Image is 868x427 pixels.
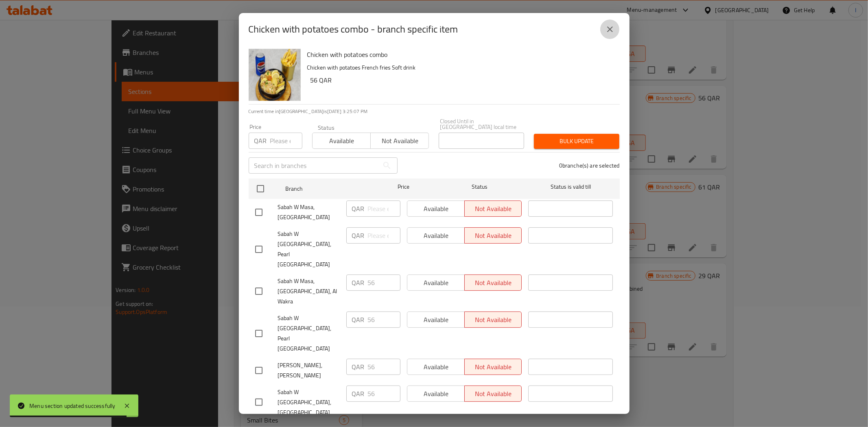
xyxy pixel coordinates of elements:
span: Sabah W Masa, [GEOGRAPHIC_DATA], Al Wakra [278,276,340,307]
h6: 56 QAR [310,74,613,86]
div: Menu section updated successfully [29,401,116,410]
p: QAR [352,204,365,213]
input: Please enter price [368,227,400,244]
span: Status is valid till [528,182,613,192]
span: Bulk update [540,136,613,146]
p: QAR [352,389,365,399]
h2: Chicken with potatoes combo - branch specific item [249,23,458,36]
p: Chicken with potatoes French fries Soft drink [307,63,613,73]
input: Please enter price [368,200,400,217]
span: [PERSON_NAME], [PERSON_NAME] [278,360,340,381]
span: Sabah W [GEOGRAPHIC_DATA], [GEOGRAPHIC_DATA] [278,387,340,418]
input: Please enter price [368,274,400,291]
p: 0 branche(s) are selected [559,161,620,170]
span: Not available [374,135,426,147]
span: Sabah W [GEOGRAPHIC_DATA], Pearl [GEOGRAPHIC_DATA] [278,313,340,354]
input: Please enter price [368,386,400,402]
button: close [600,20,620,39]
p: QAR [352,231,365,240]
span: Sabah W [GEOGRAPHIC_DATA], Pearl [GEOGRAPHIC_DATA] [278,229,340,270]
p: QAR [352,278,365,288]
input: Search in branches [249,157,379,174]
input: Please enter price [368,312,400,328]
span: Status [437,182,522,192]
span: Available [316,135,367,147]
button: Bulk update [534,134,619,149]
input: Please enter price [368,359,400,375]
h6: Chicken with potatoes combo [307,49,613,60]
p: QAR [352,315,365,325]
span: Sabah W Masa, [GEOGRAPHIC_DATA] [278,202,340,222]
button: Not available [370,133,429,149]
p: QAR [352,362,365,372]
p: QAR [254,136,267,146]
img: Chicken with potatoes combo [249,49,301,101]
span: Price [376,182,431,192]
input: Please enter price [270,133,302,149]
span: Branch [285,184,370,194]
button: Available [312,133,371,149]
p: Current time in [GEOGRAPHIC_DATA] is [DATE] 3:25:07 PM [249,108,620,115]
